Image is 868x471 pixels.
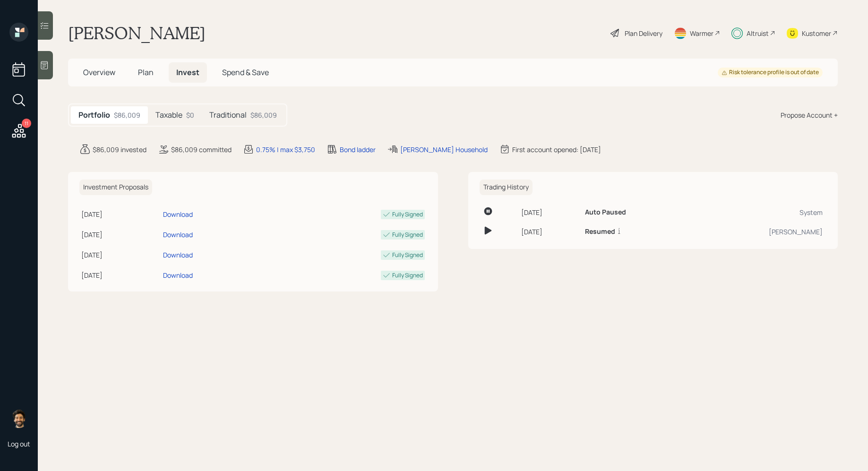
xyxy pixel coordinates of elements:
div: [PERSON_NAME] Household [400,145,488,154]
div: Download [163,270,193,280]
div: [DATE] [521,207,578,217]
h5: Taxable [155,111,182,120]
div: Download [163,209,193,219]
div: Fully Signed [392,251,423,259]
div: $86,009 invested [93,145,146,154]
div: $86,009 [250,110,277,120]
div: Kustomer [802,28,831,38]
div: Plan Delivery [625,28,662,38]
h5: Traditional [209,111,247,120]
h1: [PERSON_NAME] [68,23,206,43]
div: Fully Signed [392,210,423,219]
div: [DATE] [81,270,159,280]
div: $0 [186,110,194,120]
div: Log out [8,439,30,448]
div: Download [163,230,193,240]
span: Plan [138,67,154,77]
div: Risk tolerance profile is out of date [722,69,819,77]
img: eric-schwartz-headshot.png [9,409,28,428]
div: $86,009 committed [171,145,232,154]
div: First account opened: [DATE] [512,145,601,154]
div: Fully Signed [392,231,423,239]
div: [DATE] [81,250,159,260]
div: Fully Signed [392,271,423,280]
div: [DATE] [81,209,159,219]
span: Invest [176,67,199,77]
div: Altruist [747,28,769,38]
div: Propose Account + [781,110,838,120]
div: [DATE] [521,227,578,237]
span: Spend & Save [222,67,269,77]
div: $86,009 [114,110,140,120]
h5: Portfolio [78,111,110,120]
div: 11 [22,119,31,128]
div: [DATE] [81,230,159,240]
div: 0.75% | max $3,750 [256,145,315,154]
h6: Resumed [585,228,615,236]
div: Bond ladder [340,145,376,154]
div: Download [163,250,193,260]
h6: Investment Proposals [79,180,152,195]
div: [PERSON_NAME] [694,227,823,237]
h6: Trading History [480,180,533,195]
h6: Auto Paused [585,208,626,216]
div: System [694,207,823,217]
div: Warmer [690,28,713,38]
span: Overview [83,67,115,77]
